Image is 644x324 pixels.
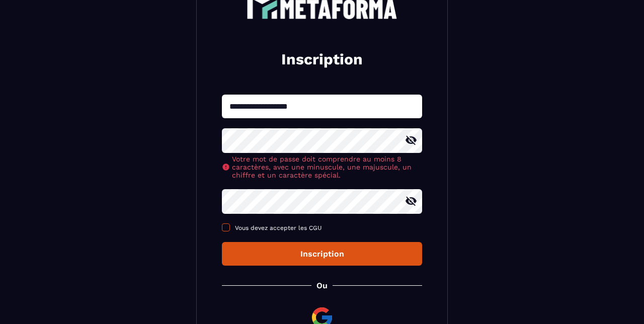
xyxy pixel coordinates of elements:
div: Inscription [230,249,414,259]
span: Vous devez accepter les CGU [235,224,322,231]
p: Ou [316,281,328,290]
h2: Inscription [234,49,410,69]
button: Inscription [222,242,422,266]
span: Votre mot de passe doit comprendre au moins 8 caractères, avec une minuscule, une majuscule, un c... [232,155,422,179]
